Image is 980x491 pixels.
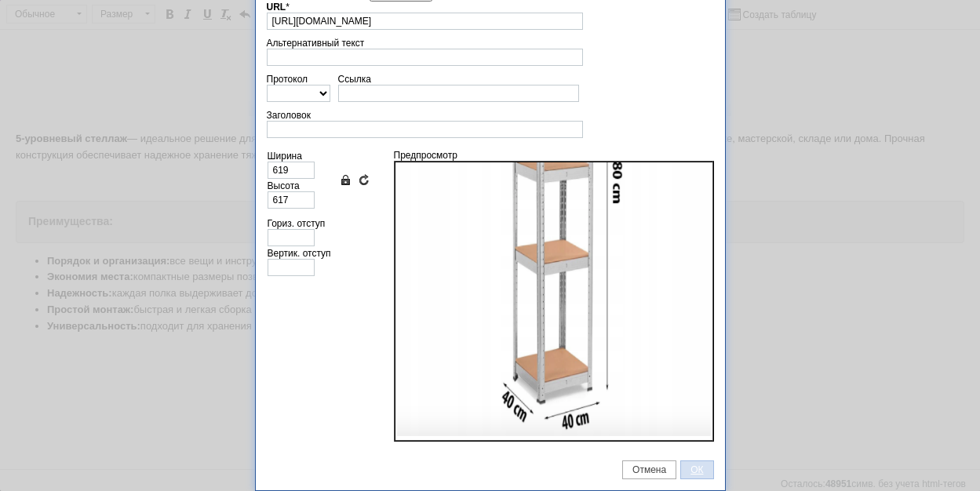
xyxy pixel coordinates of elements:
label: Альтернативный текст [267,38,365,49]
a: ОК [680,460,713,479]
strong: Универсальность: [47,290,140,302]
strong: 5-уровневый стеллаж [16,103,127,115]
label: Протокол [267,74,308,85]
strong: Порядок и организация: [47,225,169,237]
label: URL [267,2,290,13]
strong: Преимущества: [28,185,113,198]
li: компактные размеры позволяют разместить стеллаж даже в узких помещениях. [47,239,933,256]
li: каждая полка выдерживает до 100 кг, что делает стеллаж универсальным. [47,256,933,272]
a: Сохранять пропорции [339,173,352,186]
label: Ссылка [338,74,371,85]
div: Предпросмотр [394,150,713,442]
label: Высота [268,180,300,191]
li: все вещи и инструменты всегда под рукой. [47,224,933,240]
label: Ширина [268,151,302,162]
a: Вернуть обычные размеры [358,173,370,186]
li: подходит для хранения инструментов, ящиков, коробок и других тяжелых предметов. [47,289,933,305]
label: Заголовок [267,110,311,121]
a: Отмена [622,460,676,479]
strong: Экономия места: [47,241,133,253]
label: Гориз. отступ [268,218,326,229]
strong: Простой монтаж: [47,274,133,286]
span: ОК [681,464,712,475]
li: быстрая и легкая сборка без специальных навыков. [47,272,933,289]
strong: Надежность: [47,257,112,269]
label: Вертик. отступ [268,248,331,259]
p: — идеальное решение для тех, кто ценит порядок и стремится максимально эффективно организовать пр... [16,101,964,134]
span: Отмена [623,464,676,475]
